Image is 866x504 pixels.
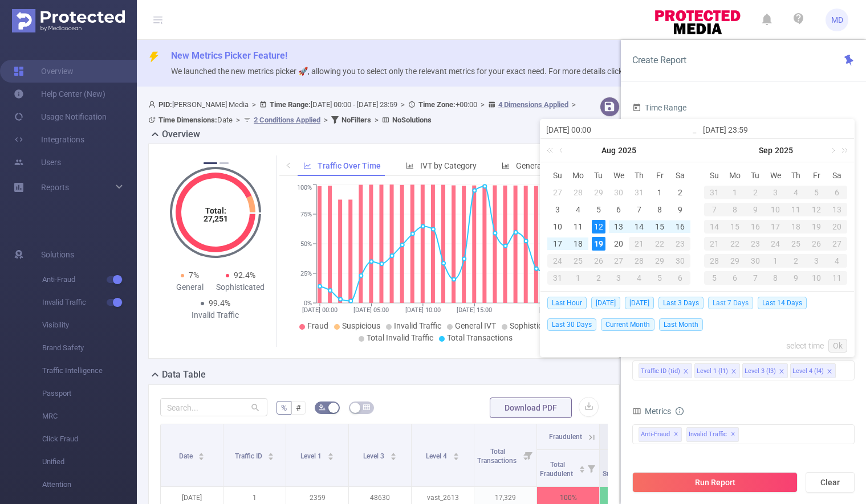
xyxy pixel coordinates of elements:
[304,300,312,307] tspan: 0%
[704,252,725,269] td: September 28, 2025
[649,184,670,201] td: August 1, 2025
[725,170,745,181] span: Mo
[629,252,649,269] td: August 28, 2025
[233,116,243,124] span: >
[629,201,649,218] td: August 7, 2025
[670,167,690,184] th: Sat
[670,269,690,286] td: September 6, 2025
[704,218,725,235] td: September 14, 2025
[148,100,579,124] span: [PERSON_NAME] Media [DATE] 00:00 - [DATE] 23:59 +00:00
[745,203,766,216] div: 9
[786,235,806,252] td: September 25, 2025
[697,364,728,379] div: Level 1 (l1)
[827,184,847,201] td: September 6, 2025
[302,306,338,314] tspan: [DATE] 00:00
[806,252,827,269] td: October 3, 2025
[547,201,568,218] td: August 3, 2025
[704,186,725,199] div: 31
[806,472,855,493] button: Clear
[568,218,588,235] td: August 11, 2025
[568,184,588,201] td: July 28, 2025
[683,368,689,375] i: icon: close
[42,337,137,359] span: Brand Safety
[546,123,692,137] input: Start date
[249,100,259,109] span: >
[704,220,725,233] div: 14
[745,235,766,252] td: September 23, 2025
[629,235,649,252] td: August 21, 2025
[285,162,292,169] i: icon: left
[568,271,588,285] div: 1
[42,405,137,428] span: MRC
[670,170,690,181] span: Sa
[670,252,690,269] td: August 30, 2025
[786,167,806,184] th: Thu
[827,203,847,216] div: 13
[827,218,847,235] td: September 20, 2025
[704,271,725,285] div: 5
[148,51,160,63] i: icon: thunderbolt
[571,186,585,199] div: 28
[786,335,824,357] a: select time
[609,167,629,184] th: Wed
[670,201,690,218] td: August 9, 2025
[745,271,766,285] div: 7
[653,186,666,199] div: 1
[588,271,609,285] div: 2
[831,9,843,31] span: MD
[41,183,69,192] span: Reports
[766,203,786,216] div: 10
[649,170,670,181] span: Fr
[745,237,766,251] div: 23
[42,428,137,450] span: Click Fraud
[41,176,69,199] a: Reports
[673,186,687,199] div: 2
[318,161,381,170] span: Traffic Over Time
[725,271,745,285] div: 6
[766,220,786,233] div: 17
[158,100,172,109] b: PID:
[303,162,311,170] i: icon: line-chart
[704,203,725,216] div: 7
[363,404,370,411] i: icon: table
[588,167,609,184] th: Tue
[786,252,806,269] td: October 2, 2025
[835,139,850,162] a: Next year (Control + right)
[790,363,836,378] li: Level 4 (l4)
[42,268,137,291] span: Anti-Fraud
[725,235,745,252] td: September 22, 2025
[806,220,827,233] div: 19
[148,101,158,108] i: icon: user
[629,184,649,201] td: July 31, 2025
[544,139,559,162] a: Last year (Control + left)
[806,201,827,218] td: September 12, 2025
[806,186,827,199] div: 5
[406,162,414,170] i: icon: bar-chart
[617,139,637,162] a: 2025
[827,139,837,162] a: Next month (PageDown)
[397,100,408,109] span: >
[725,186,745,199] div: 1
[612,220,625,233] div: 13
[827,254,847,268] div: 4
[786,237,806,251] div: 25
[806,167,827,184] th: Fri
[591,297,620,309] span: [DATE]
[731,368,737,375] i: icon: close
[551,237,564,251] div: 17
[704,269,725,286] td: October 5, 2025
[609,184,629,201] td: July 30, 2025
[827,186,847,199] div: 6
[827,252,847,269] td: October 4, 2025
[806,269,827,286] td: October 10, 2025
[42,450,137,473] span: Unified
[632,103,686,112] span: Time Range
[745,201,766,218] td: September 9, 2025
[588,269,609,286] td: September 2, 2025
[41,243,74,266] span: Solutions
[786,218,806,235] td: September 18, 2025
[745,218,766,235] td: September 16, 2025
[694,363,740,378] li: Level 1 (l1)
[745,364,776,379] div: Level 3 (l3)
[160,398,267,416] input: Search...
